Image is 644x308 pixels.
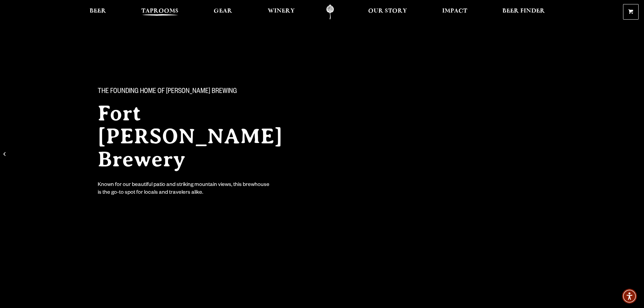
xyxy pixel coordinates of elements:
[368,8,407,14] span: Our Story
[438,4,472,20] a: Impact
[137,4,183,20] a: Taprooms
[214,8,232,14] span: Gear
[317,4,343,20] a: Odell Home
[98,102,309,171] h2: Fort [PERSON_NAME] Brewery
[364,4,411,20] a: Our Story
[98,88,237,96] span: The Founding Home of [PERSON_NAME] Brewing
[85,4,111,20] a: Beer
[98,182,271,197] div: Known for our beautiful patio and striking mountain views, this brewhouse is the go-to spot for l...
[263,4,299,20] a: Winery
[209,4,237,20] a: Gear
[268,8,295,14] span: Winery
[442,8,467,14] span: Impact
[622,289,637,304] div: Accessibility Menu
[502,8,545,14] span: Beer Finder
[498,4,549,20] a: Beer Finder
[90,8,106,14] span: Beer
[141,8,178,14] span: Taprooms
